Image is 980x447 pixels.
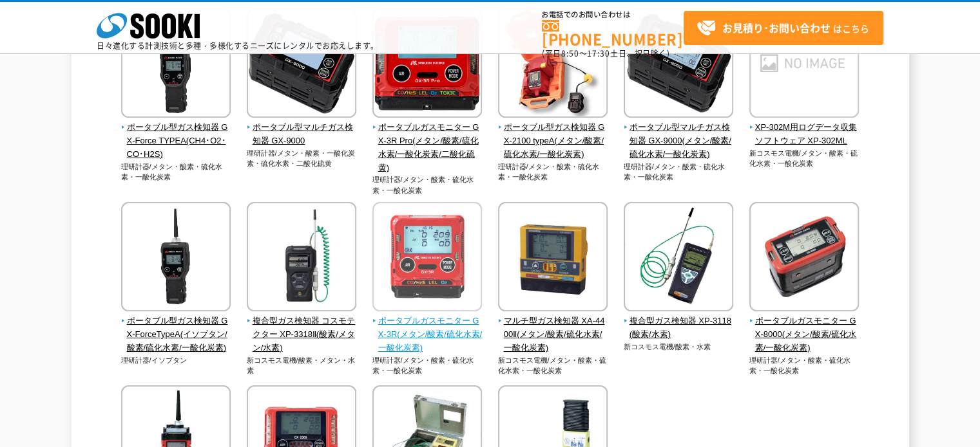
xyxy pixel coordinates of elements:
[247,148,357,169] p: 理研計器/メタン・酸素・一酸化炭素・硫化水素・二酸化硫黄
[121,161,231,183] p: 理研計器/メタン・酸素・硫化水素・一酸化炭素
[498,8,608,121] img: ポータブル型ガス検知器 GX-2100 typeA(メタン/酸素/硫化水素/一酸化炭素)
[561,48,579,59] span: 8:50
[498,202,608,315] img: マルチ型ガス検知器 XA-4400Ⅱ(メタン/酸素/硫化水素/一酸化炭素)
[624,302,734,341] a: 複合型ガス検知器 XP-3118(酸素/水素)
[624,315,734,342] span: 複合型ガス検知器 XP-3118(酸素/水素)
[247,8,356,121] img: ポータブル型マルチガス検知器 GX-9000
[624,109,734,161] a: ポータブル型マルチガス検知器 GX-9000(メタン/酸素/硫化水素/一酸化炭素)
[542,20,684,46] a: [PHONE_NUMBER]
[121,121,231,161] span: ポータブル型ガス検知器 GX-Force TYPEA(CH4･O2･CO･H2S)
[749,302,860,354] a: ポータブルガスモニター GX-8000(メタン/酸素/硫化水素/一酸化炭素)
[498,161,608,183] p: 理研計器/メタン・酸素・硫化水素・一酸化炭素
[498,315,608,354] span: マルチ型ガス検知器 XA-4400Ⅱ(メタン/酸素/硫化水素/一酸化炭素)
[498,302,608,354] a: マルチ型ガス検知器 XA-4400Ⅱ(メタン/酸素/硫化水素/一酸化炭素)
[697,19,869,38] span: はこちら
[121,202,231,315] img: ポータブル型ガス検知器 GX-ForceTypeA(イソブタン/酸素/硫化水素/一酸化炭素)
[624,202,733,315] img: 複合型ガス検知器 XP-3118(酸素/水素)
[624,342,734,352] p: 新コスモス電機/酸素・水素
[247,355,357,376] p: 新コスモス電機/酸素・メタン・水素
[372,202,482,315] img: ポータブルガスモニター GX-3R(メタン/酸素/硫化水素/一酸化炭素)
[749,202,859,315] img: ポータブルガスモニター GX-8000(メタン/酸素/硫化水素/一酸化炭素)
[749,355,860,376] p: 理研計器/メタン・酸素・硫化水素・一酸化炭素
[498,109,608,161] a: ポータブル型ガス検知器 GX-2100 typeA(メタン/酸素/硫化水素/一酸化炭素)
[498,355,608,376] p: 新コスモス電機/メタン・酸素・硫化水素・一酸化炭素
[247,121,357,148] span: ポータブル型マルチガス検知器 GX-9000
[749,148,860,169] p: 新コスモス電機/メタン・酸素・硫化水素・一酸化炭素
[97,42,379,50] p: 日々進化する計測技術と多種・多様化するニーズにレンタルでお応えします。
[372,109,483,174] a: ポータブルガスモニター GX-3R Pro(メタン/酸素/硫化水素/一酸化炭素/二酸化硫黄)
[542,11,684,19] span: お電話でのお問い合わせは
[121,355,231,366] p: 理研計器/イソブタン
[624,8,733,121] img: ポータブル型マルチガス検知器 GX-9000(メタン/酸素/硫化水素/一酸化炭素)
[722,20,831,35] strong: お見積り･お問い合わせ
[749,315,860,354] span: ポータブルガスモニター GX-8000(メタン/酸素/硫化水素/一酸化炭素)
[684,11,883,45] a: お見積り･お問い合わせはこちら
[498,121,608,161] span: ポータブル型ガス検知器 GX-2100 typeA(メタン/酸素/硫化水素/一酸化炭素)
[247,315,357,354] span: 複合型ガス検知器 コスモテクター XP-3318Ⅱ(酸素/メタン/水素)
[587,48,610,59] span: 17:30
[372,315,483,354] span: ポータブルガスモニター GX-3R(メタン/酸素/硫化水素/一酸化炭素)
[372,302,483,354] a: ポータブルガスモニター GX-3R(メタン/酸素/硫化水素/一酸化炭素)
[749,109,860,147] a: XP-302M用ログデータ収集ソフトウェア XP-302ML
[247,302,357,354] a: 複合型ガス検知器 コスモテクター XP-3318Ⅱ(酸素/メタン/水素)
[624,121,734,161] span: ポータブル型マルチガス検知器 GX-9000(メタン/酸素/硫化水素/一酸化炭素)
[372,174,483,196] p: 理研計器/メタン・酸素・硫化水素・一酸化炭素
[372,121,483,174] span: ポータブルガスモニター GX-3R Pro(メタン/酸素/硫化水素/一酸化炭素/二酸化硫黄)
[121,315,231,354] span: ポータブル型ガス検知器 GX-ForceTypeA(イソブタン/酸素/硫化水素/一酸化炭素)
[121,109,231,161] a: ポータブル型ガス検知器 GX-Force TYPEA(CH4･O2･CO･H2S)
[372,8,482,121] img: ポータブルガスモニター GX-3R Pro(メタン/酸素/硫化水素/一酸化炭素/二酸化硫黄)
[749,121,860,148] span: XP-302M用ログデータ収集ソフトウェア XP-302ML
[247,109,357,147] a: ポータブル型マルチガス検知器 GX-9000
[121,302,231,354] a: ポータブル型ガス検知器 GX-ForceTypeA(イソブタン/酸素/硫化水素/一酸化炭素)
[372,355,483,376] p: 理研計器/メタン・酸素・硫化水素・一酸化炭素
[542,48,669,59] span: (平日 ～ 土日、祝日除く)
[749,8,859,121] img: XP-302M用ログデータ収集ソフトウェア XP-302ML
[624,161,734,183] p: 理研計器/メタン・酸素・硫化水素・一酸化炭素
[247,202,356,315] img: 複合型ガス検知器 コスモテクター XP-3318Ⅱ(酸素/メタン/水素)
[121,8,231,121] img: ポータブル型ガス検知器 GX-Force TYPEA(CH4･O2･CO･H2S)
